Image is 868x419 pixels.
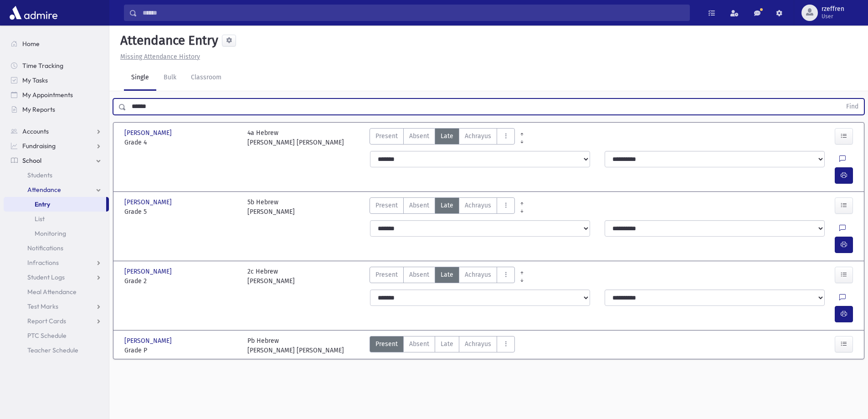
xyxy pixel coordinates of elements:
[247,336,344,355] div: Pb Hebrew [PERSON_NAME] [PERSON_NAME]
[370,336,515,355] div: AttTypes
[124,207,238,217] span: Grade 5
[124,276,238,286] span: Grade 2
[4,124,109,139] a: Accounts
[4,270,109,285] a: Student Logs
[441,131,453,141] span: Late
[35,215,45,223] span: List
[441,201,453,210] span: Late
[4,88,109,102] a: My Appointments
[27,244,63,252] span: Notifications
[124,346,238,355] span: Grade P
[4,328,109,343] a: PTC Schedule
[375,270,398,279] span: Present
[22,76,48,84] span: My Tasks
[465,270,491,279] span: Achrayus
[184,65,229,91] a: Classroom
[4,255,109,270] a: Infractions
[27,273,65,281] span: Student Logs
[4,314,109,328] a: Report Cards
[4,102,109,117] a: My Reports
[27,317,66,325] span: Report Cards
[822,13,844,20] span: User
[156,65,184,91] a: Bulk
[22,40,40,48] span: Home
[4,241,109,255] a: Notifications
[409,339,429,349] span: Absent
[370,128,515,147] div: AttTypes
[124,197,174,207] span: [PERSON_NAME]
[409,131,429,141] span: Absent
[22,156,41,165] span: School
[465,201,491,210] span: Achrayus
[35,200,50,208] span: Entry
[22,105,55,114] span: My Reports
[27,288,77,296] span: Meal Attendance
[4,285,109,299] a: Meal Attendance
[4,182,109,197] a: Attendance
[22,142,56,150] span: Fundraising
[22,127,49,135] span: Accounts
[4,343,109,357] a: Teacher Schedule
[137,5,689,21] input: Search
[27,186,61,194] span: Attendance
[4,168,109,182] a: Students
[124,267,174,276] span: [PERSON_NAME]
[247,128,344,147] div: 4a Hebrew [PERSON_NAME] [PERSON_NAME]
[27,331,67,340] span: PTC Schedule
[117,33,218,48] h5: Attendance Entry
[124,65,156,91] a: Single
[375,339,398,349] span: Present
[35,229,66,238] span: Monitoring
[4,139,109,153] a: Fundraising
[120,53,200,61] u: Missing Attendance History
[4,58,109,73] a: Time Tracking
[4,197,106,212] a: Entry
[370,197,515,217] div: AttTypes
[465,131,491,141] span: Achrayus
[124,336,174,346] span: [PERSON_NAME]
[124,138,238,147] span: Grade 4
[4,153,109,168] a: School
[4,212,109,226] a: List
[4,226,109,241] a: Monitoring
[409,270,429,279] span: Absent
[4,73,109,88] a: My Tasks
[465,339,491,349] span: Achrayus
[27,302,58,310] span: Test Marks
[822,5,844,13] span: rzeffren
[370,267,515,286] div: AttTypes
[4,36,109,51] a: Home
[22,91,73,99] span: My Appointments
[441,339,453,349] span: Late
[7,4,60,22] img: AdmirePro
[247,197,295,217] div: 5b Hebrew [PERSON_NAME]
[841,99,864,114] button: Find
[4,299,109,314] a: Test Marks
[27,171,52,179] span: Students
[409,201,429,210] span: Absent
[375,131,398,141] span: Present
[441,270,453,279] span: Late
[27,346,78,354] span: Teacher Schedule
[117,53,200,61] a: Missing Attendance History
[124,128,174,138] span: [PERSON_NAME]
[27,259,59,267] span: Infractions
[247,267,295,286] div: 2c Hebrew [PERSON_NAME]
[22,62,63,70] span: Time Tracking
[375,201,398,210] span: Present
